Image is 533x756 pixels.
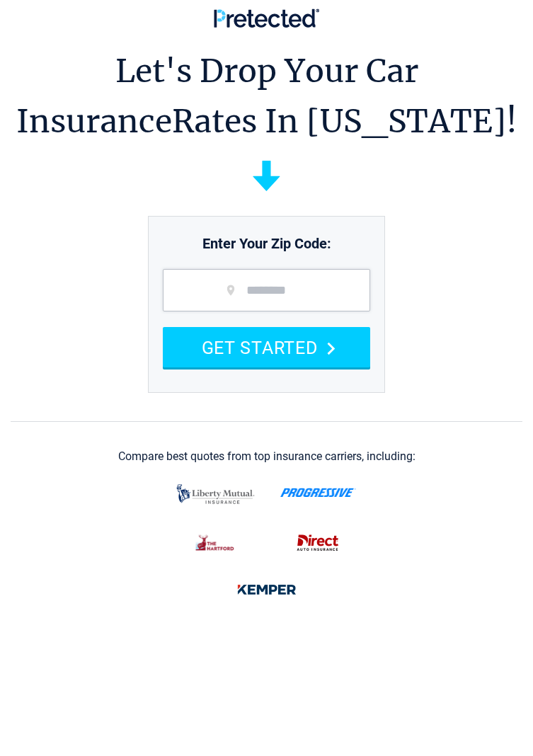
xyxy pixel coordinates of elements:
div: Compare best quotes from top insurance carriers, including: [118,450,415,463]
img: direct [290,528,346,558]
input: zip code [163,269,370,311]
button: GET STARTED [163,327,370,367]
img: Pretected Logo [214,8,319,28]
p: Enter Your Zip Code: [149,220,384,254]
img: progressive [280,488,356,498]
img: liberty [173,477,258,511]
img: thehartford [188,528,243,558]
h1: Let's Drop Your Car Insurance Rates In [US_STATE]! [11,46,522,147]
img: kemper [229,575,304,605]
